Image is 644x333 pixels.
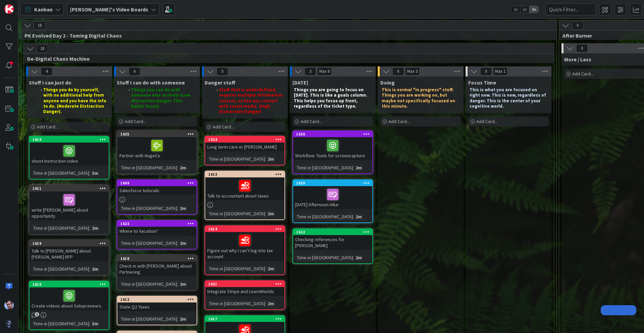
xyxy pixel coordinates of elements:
span: : [177,164,178,171]
a: 1609Salesforce tutorialsTime in [GEOGRAPHIC_DATA]:2m [117,179,197,215]
div: shoot Instruction video [30,143,109,165]
div: 1626 [293,131,372,137]
div: 1620 [296,181,372,185]
span: Add Card... [476,118,498,124]
span: 0 [576,44,588,52]
div: 1623 [120,221,197,226]
div: 2m [178,315,188,323]
div: 2m [178,164,188,171]
span: Danger stuff [205,79,235,86]
div: 1618 [120,256,197,261]
div: 1625 [117,131,197,137]
div: write [PERSON_NAME] about opportunity [30,191,109,220]
div: Max 3 [407,70,418,73]
div: Time in [GEOGRAPHIC_DATA] [32,224,89,232]
div: 3m [90,320,100,327]
span: De-Digital Chaos Machine [27,55,545,62]
span: : [353,254,354,261]
div: 1616Create videos about Solopreneurs [30,281,109,310]
span: Focus Time [468,79,496,86]
span: 0 [392,67,404,75]
span: : [89,265,90,273]
div: 2m [354,254,364,261]
span: Add Card... [388,118,410,124]
div: 1624 [205,136,284,143]
span: 18 [37,45,48,53]
div: 1609 [120,181,197,185]
div: 2m [266,155,276,163]
span: 3x [529,6,538,13]
div: 1610 [33,137,109,142]
span: : [265,155,266,163]
span: Add Card... [125,118,146,124]
a: 1613Talk to accountant about taxesTime in [GEOGRAPHIC_DATA]:2m [205,171,285,220]
div: Time in [GEOGRAPHIC_DATA] [295,213,353,220]
div: 1614 [205,226,284,232]
div: 3m [90,169,100,177]
div: 1619 [33,241,109,246]
div: 1626Workflow: Tools for screencapture [293,131,372,160]
div: 2m [354,164,364,171]
span: : [265,265,266,272]
div: 2m [178,280,188,288]
span: PK Evolved Day 2 - Taming Digital Chaos [24,32,548,39]
div: Time in [GEOGRAPHIC_DATA] [207,300,265,307]
span: Add Card... [37,124,58,130]
span: 18 [34,21,45,30]
img: JB [4,300,14,310]
div: 2m [266,210,276,217]
div: Checking references for [PERSON_NAME] [293,235,372,250]
div: Talk to accountant about taxes [205,177,284,200]
div: Check in with [PERSON_NAME] about Partnering [117,262,197,276]
div: 1623 [117,221,197,227]
div: Figure out why I can't log into tax account [205,232,284,261]
span: : [353,213,354,220]
div: 1617 [208,317,284,321]
span: Add Card... [572,71,594,77]
div: 1622 [293,229,372,235]
strong: This is normal "in progress" stuff. Things you are working on, but maybe not specifically focused... [382,87,456,109]
div: 1610 [30,136,109,143]
span: : [89,224,90,232]
div: 1609Salesforce tutorials [117,180,197,195]
span: Today [292,79,308,86]
a: 1614Figure out why I can't log into tax accountTime in [GEOGRAPHIC_DATA]:2m [205,225,285,275]
div: 2m [90,224,100,232]
a: 1619Talk to [PERSON_NAME] about [PERSON_NAME] RFPTime in [GEOGRAPHIC_DATA]:2m [29,240,109,275]
div: Time in [GEOGRAPHIC_DATA] [32,320,89,327]
div: Create videos about Solopreneurs [30,287,109,310]
div: Max 1 [495,70,505,73]
div: 1611 [33,186,109,191]
span: : [265,210,266,217]
div: 2m [266,265,276,272]
strong: Things you can do with someone else actively (Low distraction danger. This builds focus) [131,87,191,109]
div: 1621Integrate Stripe and LearnWorlds [205,281,284,296]
div: 1612 [117,296,197,302]
div: 1619Talk to [PERSON_NAME] about [PERSON_NAME] RFP [30,240,109,261]
span: : [89,320,90,327]
div: Time in [GEOGRAPHIC_DATA] [207,155,265,163]
div: 1624 [208,137,284,142]
div: 1614 [208,227,284,231]
div: 2m [178,239,188,247]
span: Add Card... [301,118,322,124]
div: Talk to [PERSON_NAME] about [PERSON_NAME] RFP [30,246,109,261]
div: 1621 [205,281,284,287]
a: 1625Partner with HugeCoTime in [GEOGRAPHIC_DATA]:2m [117,130,197,174]
div: 1611 [30,185,109,191]
div: Salesforce tutorials [117,186,197,195]
strong: This is what you are focused on right now. This is now, regardless of danger. This is the center ... [470,87,547,109]
span: 4 [41,67,52,75]
div: State Q2 Taxes [117,302,197,311]
a: 1612State Q2 TaxesTime in [GEOGRAPHIC_DATA]:2m [117,296,197,325]
div: 2m [266,300,276,307]
div: Time in [GEOGRAPHIC_DATA] [119,280,177,288]
span: : [177,205,178,212]
div: 1625Partner with HugeCo [117,131,197,160]
b: [PERSON_NAME]'s Video Boards [70,6,148,13]
div: 2m [90,265,100,273]
div: 1612State Q2 Taxes [117,296,197,311]
span: Add Card... [213,124,234,130]
div: 1617 [205,316,284,322]
div: 1610shoot Instruction video [30,136,109,165]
